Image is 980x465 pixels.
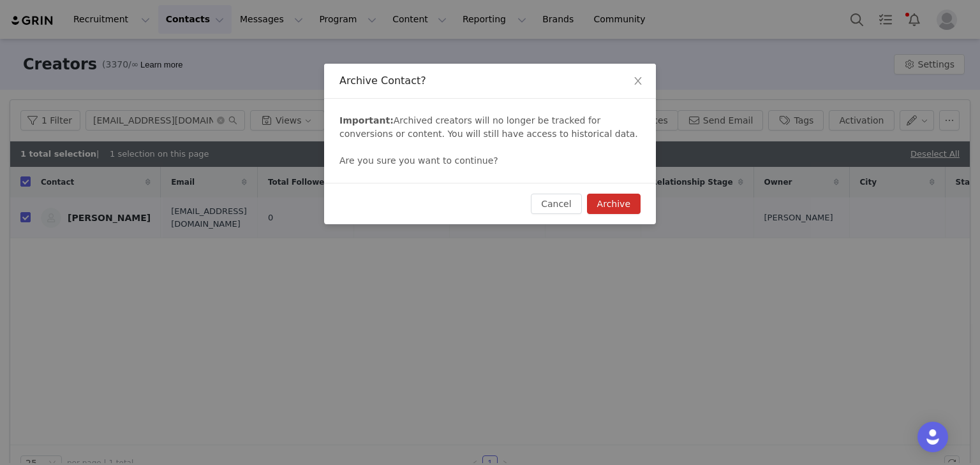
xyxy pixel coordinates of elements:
[324,99,656,183] div: Archived creators will no longer be tracked for conversions or content. You will still have acces...
[633,76,643,86] i: icon: close
[620,64,656,99] button: Close
[339,74,641,88] div: Archive Contact?
[917,422,948,452] div: Open Intercom Messenger
[339,115,394,125] b: Important:
[531,194,581,214] button: Cancel
[587,194,641,214] button: Archive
